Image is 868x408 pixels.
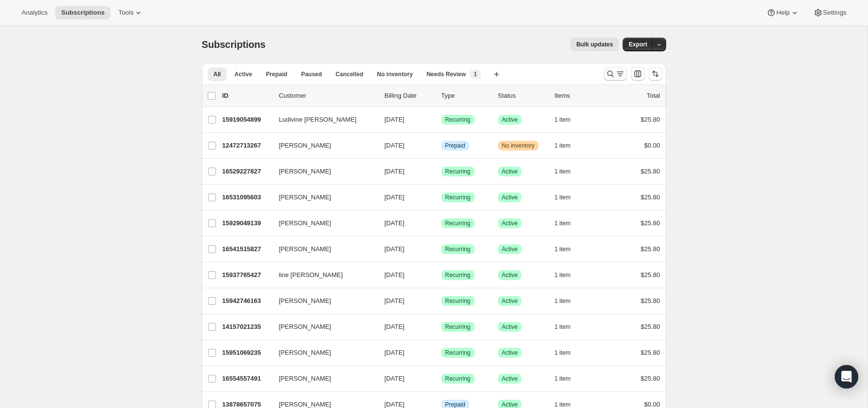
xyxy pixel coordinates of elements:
[222,348,271,358] p: 15951069235
[644,142,660,149] span: $0.00
[502,297,518,305] span: Active
[222,346,660,360] div: 15951069235[PERSON_NAME][DATE]SuccessRecurringSuccessActive1 item$25.80
[222,322,271,332] p: 14157021235
[502,168,518,175] span: Active
[377,70,412,78] span: No inventory
[629,41,647,48] span: Export
[641,168,660,175] span: $25.80
[502,245,518,253] span: Active
[222,91,271,101] p: ID
[555,320,582,334] button: 1 item
[222,113,660,127] div: 15919054899Ludivine [PERSON_NAME][DATE]SuccessRecurringSuccessActive1 item$25.80
[555,372,582,386] button: 1 item
[555,191,582,204] button: 1 item
[445,142,465,150] span: Prepaid
[222,193,271,202] p: 16531095603
[202,39,266,50] span: Subscriptions
[222,216,660,230] div: 15929049139[PERSON_NAME][DATE]SuccessRecurringSuccessActive1 item$25.80
[502,349,518,357] span: Active
[235,70,252,78] span: Active
[555,242,582,256] button: 1 item
[273,164,371,179] button: [PERSON_NAME]
[336,70,364,78] span: Cancelled
[266,70,287,78] span: Prepaid
[222,141,271,150] p: 12472713267
[570,38,619,51] button: Bulk updates
[555,216,582,230] button: 1 item
[445,245,471,253] span: Recurring
[555,219,571,227] span: 1 item
[555,113,582,127] button: 1 item
[222,191,660,204] div: 16531095603[PERSON_NAME][DATE]SuccessRecurringSuccessActive1 item$25.80
[222,242,660,256] div: 16541515827[PERSON_NAME][DATE]SuccessRecurringSuccessActive1 item$25.80
[555,297,571,305] span: 1 item
[222,139,660,152] div: 12472713267[PERSON_NAME][DATE]InfoPrepaidWarningNo inventory1 item$0.00
[22,9,47,17] span: Analytics
[385,219,405,227] span: [DATE]
[555,165,582,178] button: 1 item
[385,375,405,382] span: [DATE]
[273,138,371,153] button: [PERSON_NAME]
[273,345,371,361] button: [PERSON_NAME]
[641,219,660,227] span: $25.80
[502,375,518,383] span: Active
[385,401,405,408] span: [DATE]
[760,6,805,20] button: Help
[279,141,331,150] span: [PERSON_NAME]
[385,297,405,304] span: [DATE]
[502,271,518,279] span: Active
[502,193,518,201] span: Active
[273,215,371,231] button: [PERSON_NAME]
[273,371,371,387] button: [PERSON_NAME]
[445,297,471,305] span: Recurring
[555,349,571,357] span: 1 item
[427,70,466,78] span: Needs Review
[441,91,490,101] div: Type
[555,323,571,331] span: 1 item
[641,193,660,201] span: $25.80
[273,267,371,283] button: line [PERSON_NAME]
[641,116,660,123] span: $25.80
[222,218,271,228] p: 15929049139
[555,142,571,150] span: 1 item
[273,112,371,128] button: Ludivine [PERSON_NAME]
[222,372,660,386] div: 16554557491[PERSON_NAME][DATE]SuccessRecurringSuccessActive1 item$25.80
[279,193,331,202] span: [PERSON_NAME]
[555,91,604,101] div: Items
[55,6,110,20] button: Subscriptions
[623,38,653,51] button: Export
[502,116,518,124] span: Active
[776,9,789,17] span: Help
[112,6,149,20] button: Tools
[604,67,627,81] button: Search and filter results
[214,70,221,78] span: All
[279,322,331,332] span: [PERSON_NAME]
[631,67,645,81] button: Customize table column order and visibility
[385,91,434,101] p: Billing Date
[222,268,660,282] div: 15937765427line [PERSON_NAME][DATE]SuccessRecurringSuccessActive1 item$25.80
[279,244,331,254] span: [PERSON_NAME]
[498,91,547,101] p: Status
[222,165,660,178] div: 16529227827[PERSON_NAME][DATE]SuccessRecurringSuccessActive1 item$25.80
[279,270,343,280] span: line [PERSON_NAME]
[555,139,582,152] button: 1 item
[644,401,660,408] span: $0.00
[502,219,518,227] span: Active
[807,6,852,20] button: Settings
[641,297,660,304] span: $25.80
[555,116,571,124] span: 1 item
[118,9,133,17] span: Tools
[273,293,371,309] button: [PERSON_NAME]
[222,294,660,308] div: 15942746163[PERSON_NAME][DATE]SuccessRecurringSuccessActive1 item$25.80
[222,296,271,306] p: 15942746163
[649,67,662,81] button: Sort the results
[445,323,471,331] span: Recurring
[445,193,471,201] span: Recurring
[385,116,405,123] span: [DATE]
[641,271,660,279] span: $25.80
[222,374,271,384] p: 16554557491
[555,271,571,279] span: 1 item
[222,244,271,254] p: 16541515827
[555,375,571,383] span: 1 item
[273,319,371,335] button: [PERSON_NAME]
